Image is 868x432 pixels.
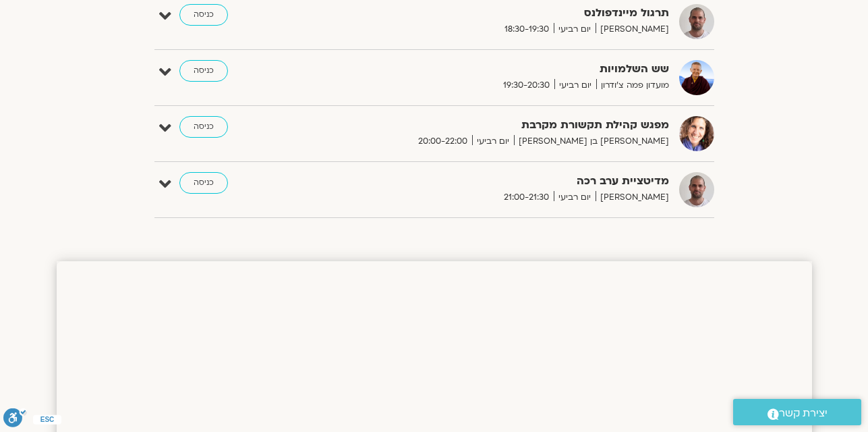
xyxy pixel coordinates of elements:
[554,78,596,92] span: יום רביעי
[554,22,596,36] span: יום רביעי
[514,134,669,148] span: [PERSON_NAME] בן [PERSON_NAME]
[179,60,228,82] a: כניסה
[498,78,554,92] span: 19:30-20:30
[339,4,669,22] strong: תרגול מיינדפולנס
[596,190,669,205] span: [PERSON_NAME]
[499,190,554,205] span: 21:00-21:30
[413,134,472,148] span: 20:00-22:00
[179,116,228,138] a: כניסה
[733,399,861,425] a: יצירת קשר
[596,22,669,36] span: [PERSON_NAME]
[554,190,596,205] span: יום רביעי
[179,172,228,194] a: כניסה
[596,78,669,92] span: מועדון פמה צ'ודרון
[779,404,828,423] span: יצירת קשר
[339,172,669,190] strong: מדיטציית ערב רכה
[339,116,669,134] strong: מפגש קהילת תקשורת מקרבת
[472,134,514,148] span: יום רביעי
[500,22,554,36] span: 18:30-19:30
[339,60,669,78] strong: שש השלמויות
[179,4,228,26] a: כניסה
